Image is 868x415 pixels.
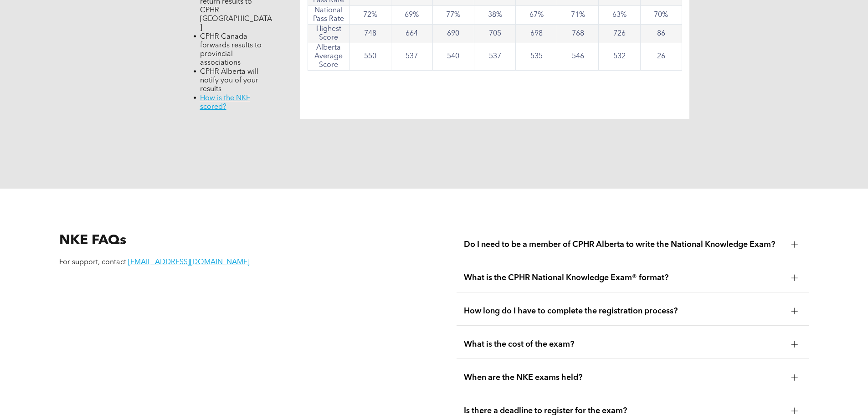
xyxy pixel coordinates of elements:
td: 546 [557,43,599,71]
td: 77% [432,6,474,25]
span: NKE FAQs [59,234,126,247]
td: 550 [349,43,391,71]
span: What is the cost of the exam? [464,339,784,349]
td: 698 [516,25,557,43]
td: 63% [599,6,640,25]
td: 726 [599,25,640,43]
td: National Pass Rate [308,6,349,25]
a: [EMAIL_ADDRESS][DOMAIN_NAME] [128,259,250,266]
td: 540 [432,43,474,71]
a: How is the NKE scored? [200,95,250,111]
td: 690 [432,25,474,43]
td: 70% [640,6,682,25]
td: 748 [349,25,391,43]
td: 69% [391,6,432,25]
td: 71% [557,6,599,25]
td: 67% [516,6,557,25]
td: 537 [474,43,515,71]
span: CPHR Alberta will notify you of your results [200,68,258,93]
span: For support, contact [59,259,126,266]
td: 535 [516,43,557,71]
td: 26 [640,43,682,71]
span: Do I need to be a member of CPHR Alberta to write the National Knowledge Exam? [464,240,784,250]
span: How long do I have to complete the registration process? [464,306,784,316]
td: Alberta Average Score [308,43,349,71]
td: Highest Score [308,25,349,43]
td: 38% [474,6,515,25]
td: 72% [349,6,391,25]
span: What is the CPHR National Knowledge Exam® format? [464,273,784,283]
td: 537 [391,43,432,71]
td: 86 [640,25,682,43]
td: 768 [557,25,599,43]
td: 532 [599,43,640,71]
td: 705 [474,25,515,43]
span: When are the NKE exams held? [464,373,784,383]
td: 664 [391,25,432,43]
span: CPHR Canada forwards results to provincial associations [200,33,262,67]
